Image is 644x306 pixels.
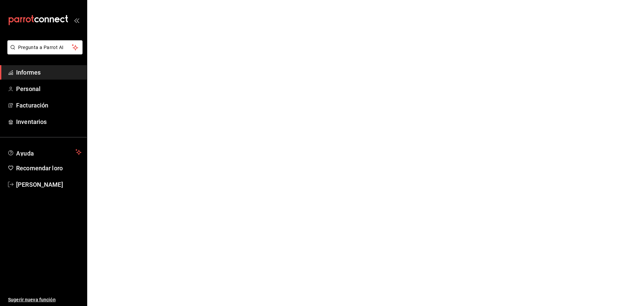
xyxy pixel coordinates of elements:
[18,45,64,50] font: Pregunta a Parrot AI
[74,17,79,23] button: abrir_cajón_menú
[16,118,47,125] font: Inventarios
[7,40,83,54] button: Pregunta a Parrot AI
[16,181,63,188] font: [PERSON_NAME]
[16,150,34,157] font: Ayuda
[16,85,41,92] font: Personal
[16,102,48,109] font: Facturación
[5,49,83,56] a: Pregunta a Parrot AI
[16,165,63,172] font: Recomendar loro
[8,297,56,302] font: Sugerir nueva función
[16,69,41,76] font: Informes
